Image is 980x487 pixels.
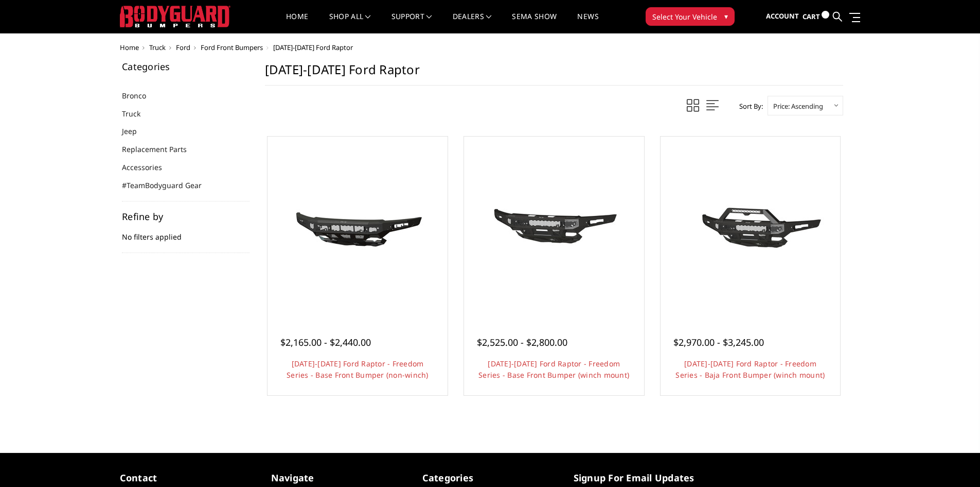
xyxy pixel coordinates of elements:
[122,62,250,71] h5: Categories
[453,13,492,33] a: Dealers
[663,139,838,314] a: 2021-2025 Ford Raptor - Freedom Series - Baja Front Bumper (winch mount) 2021-2025 Ford Raptor - ...
[271,471,407,485] h5: Navigate
[422,471,558,485] h5: Categories
[120,471,256,485] h5: contact
[577,13,598,33] a: News
[472,188,636,265] img: 2021-2025 Ford Raptor - Freedom Series - Base Front Bumper (winch mount)
[512,13,557,33] a: SEMA Show
[270,139,445,314] a: 2021-2025 Ford Raptor - Freedom Series - Base Front Bumper (non-winch) 2021-2025 Ford Raptor - Fr...
[122,126,150,137] a: Jeep
[265,62,843,86] h1: [DATE]-[DATE] Ford Raptor
[766,3,799,30] a: Account
[122,90,159,101] a: Bronco
[201,43,263,52] a: Ford Front Bumpers
[724,11,728,22] span: ▾
[329,13,371,33] a: shop all
[280,336,371,348] span: $2,165.00 - $2,440.00
[734,98,763,114] label: Sort By:
[122,212,250,253] div: No filters applied
[652,11,717,22] span: Select Your Vehicle
[574,471,709,485] h5: signup for email updates
[286,13,308,33] a: Home
[766,11,799,21] span: Account
[391,13,432,33] a: Support
[803,3,829,31] a: Cart
[149,43,166,52] a: Truck
[478,359,629,380] a: [DATE]-[DATE] Ford Raptor - Freedom Series - Base Front Bumper (winch mount)
[273,43,353,52] span: [DATE]-[DATE] Ford Raptor
[646,7,735,26] button: Select Your Vehicle
[122,162,175,173] a: Accessories
[673,336,764,348] span: $2,970.00 - $3,245.00
[120,43,139,52] a: Home
[477,336,567,348] span: $2,525.00 - $2,800.00
[176,43,190,52] a: Ford
[287,359,429,380] a: [DATE]-[DATE] Ford Raptor - Freedom Series - Base Front Bumper (non-winch)
[122,144,200,155] a: Replacement Parts
[122,108,153,119] a: Truck
[120,6,230,27] img: BODYGUARD BUMPERS
[122,212,250,221] h5: Refine by
[675,359,825,380] a: [DATE]-[DATE] Ford Raptor - Freedom Series - Baja Front Bumper (winch mount)
[803,12,820,21] span: Cart
[122,180,215,191] a: #TeamBodyguard Gear
[467,139,642,314] a: 2021-2025 Ford Raptor - Freedom Series - Base Front Bumper (winch mount)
